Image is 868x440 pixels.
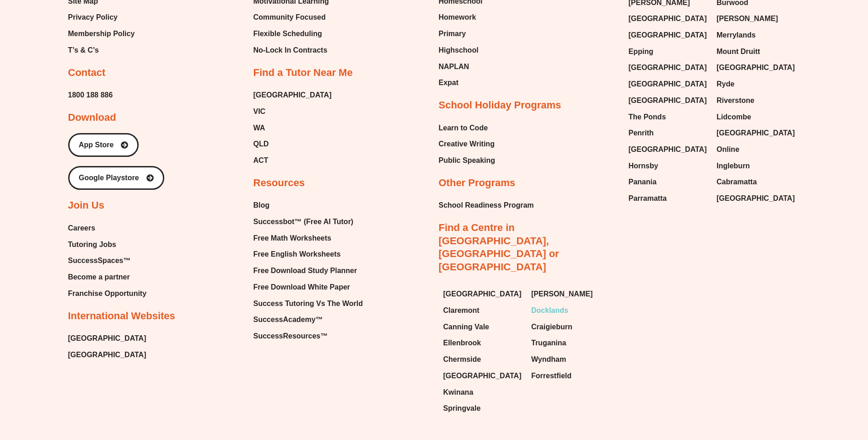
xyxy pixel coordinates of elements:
span: Learn to Code [439,121,488,135]
a: Community Focused [253,11,331,24]
a: 1800 188 886 [68,88,113,102]
span: Truganina [531,336,566,350]
span: Homework [439,11,476,24]
a: Flexible Scheduling [253,27,331,41]
a: Panania [629,175,708,189]
span: Ingleburn [717,159,750,173]
span: Claremont [443,304,480,317]
span: SuccessAcademy™ [253,313,323,327]
span: Free Download White Paper [253,280,350,294]
span: Forrestfield [531,369,571,383]
h2: Join Us [68,199,104,212]
span: [GEOGRAPHIC_DATA] [629,143,707,156]
span: Canning Vale [443,320,489,334]
span: Flexible Scheduling [253,27,322,41]
a: [GEOGRAPHIC_DATA] [629,12,708,26]
span: SuccessSpaces™ [68,254,131,268]
a: WA [253,121,332,135]
a: Docklands [531,304,610,317]
a: [PERSON_NAME] [717,12,796,26]
span: ACT [253,154,269,167]
a: Lidcombe [717,110,796,124]
span: Springvale [443,402,481,415]
span: [GEOGRAPHIC_DATA] [629,94,707,107]
span: QLD [253,137,269,151]
span: Cabramatta [717,175,757,189]
span: Success Tutoring Vs The World [253,297,363,311]
a: Highschool [439,43,483,57]
span: Creative Writing [439,137,495,151]
span: Membership Policy [68,27,135,41]
span: [GEOGRAPHIC_DATA] [629,77,707,91]
span: [GEOGRAPHIC_DATA] [253,88,332,102]
a: Learn to Code [439,121,496,135]
a: Homework [439,11,483,24]
span: Hornsby [629,159,658,173]
a: Cabramatta [717,175,796,189]
a: Mount Druitt [717,45,796,59]
span: Riverstone [717,94,755,107]
a: Online [717,143,796,156]
a: Hornsby [629,159,708,173]
span: Become a partner [68,270,130,284]
a: Tutoring Jobs [68,238,147,252]
a: Springvale [443,402,523,415]
span: Tutoring Jobs [68,238,116,252]
h2: Resources [253,177,305,190]
span: [GEOGRAPHIC_DATA] [443,369,522,383]
a: [PERSON_NAME] [531,287,610,301]
a: SuccessAcademy™ [253,313,363,327]
span: Craigieburn [531,320,572,334]
a: Riverstone [717,94,796,107]
a: [GEOGRAPHIC_DATA] [717,126,796,140]
a: Craigieburn [531,320,610,334]
span: Epping [629,45,653,59]
span: Primary [439,27,466,41]
a: App Store [68,133,139,157]
span: [GEOGRAPHIC_DATA] [629,61,707,75]
a: VIC [253,105,332,118]
span: WA [253,121,265,135]
span: Expat [439,76,459,90]
span: Highschool [439,43,479,57]
a: Careers [68,221,147,235]
span: [GEOGRAPHIC_DATA] [717,192,795,205]
a: Ingleburn [717,159,796,173]
span: Ellenbrook [443,336,481,350]
span: Panania [629,175,657,189]
a: Become a partner [68,270,147,284]
span: Free English Worksheets [253,247,341,261]
a: QLD [253,137,332,151]
iframe: Chat Widget [716,337,868,440]
a: School Readiness Program [439,199,534,212]
span: Free Download Study Planner [253,264,357,278]
a: Free Math Worksheets [253,231,363,245]
h2: Find a Tutor Near Me [253,66,353,80]
span: Kwinana [443,386,474,399]
span: Ryde [717,77,734,91]
a: [GEOGRAPHIC_DATA] [68,348,146,362]
h2: Download [68,111,116,124]
a: [GEOGRAPHIC_DATA] [629,143,708,156]
span: [PERSON_NAME] [531,287,593,301]
a: Wyndham [531,353,610,366]
a: Privacy Policy [68,11,135,24]
a: Expat [439,76,483,90]
span: Public Speaking [439,154,496,167]
span: Wyndham [531,353,566,366]
a: Franchise Opportunity [68,287,147,300]
span: The Ponds [629,110,666,124]
a: Canning Vale [443,320,523,334]
span: SuccessResources™ [253,329,328,343]
a: [GEOGRAPHIC_DATA] [443,287,523,301]
a: Merrylands [717,28,796,42]
span: No-Lock In Contracts [253,43,328,57]
a: [GEOGRAPHIC_DATA] [629,61,708,75]
span: Free Math Worksheets [253,231,331,245]
a: [GEOGRAPHIC_DATA] [629,77,708,91]
a: Epping [629,45,708,59]
a: Ellenbrook [443,336,523,350]
h2: School Holiday Programs [439,99,561,112]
